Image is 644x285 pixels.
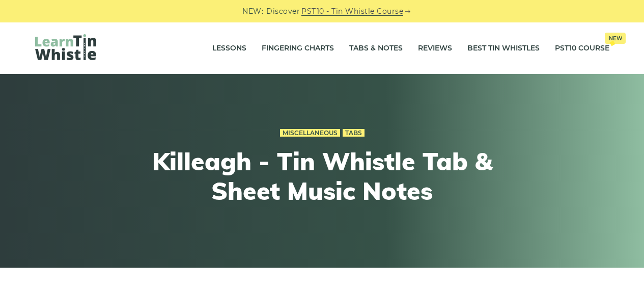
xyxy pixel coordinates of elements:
a: Fingering Charts [262,36,334,61]
a: Best Tin Whistles [467,36,540,61]
a: Lessons [212,36,246,61]
span: New [605,33,626,44]
a: Miscellaneous [280,129,340,137]
a: Tabs [343,129,365,137]
a: PST10 CourseNew [555,36,609,61]
a: Tabs & Notes [349,36,403,61]
img: LearnTinWhistle.com [35,34,96,60]
a: Reviews [418,36,452,61]
h1: Killeagh - Tin Whistle Tab & Sheet Music Notes [135,147,510,205]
